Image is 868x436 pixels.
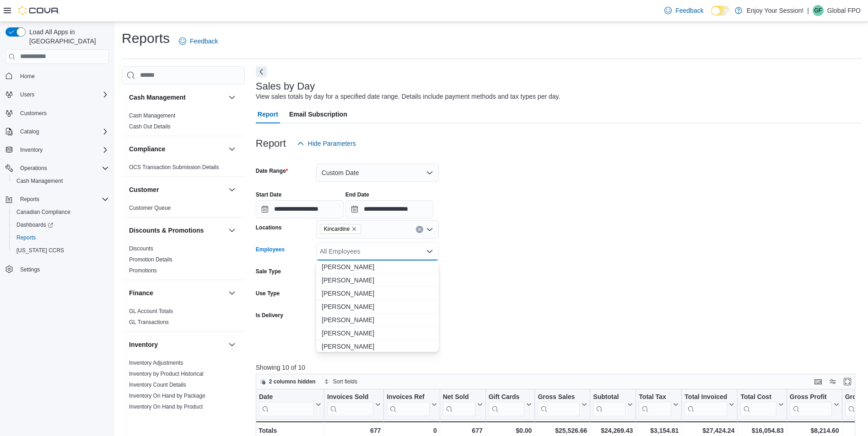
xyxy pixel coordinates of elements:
[175,32,221,50] a: Feedback
[685,393,734,416] button: Total Invoiced
[416,226,423,233] button: Clear input
[259,425,321,436] div: Totals
[122,29,170,48] h1: Reports
[488,425,532,436] div: $0.00
[129,370,204,378] span: Inventory by Product Historical
[16,247,64,254] span: [US_STATE] CCRS
[16,89,38,100] button: Users
[226,184,237,195] button: Customer
[129,144,165,154] h3: Compliance
[129,256,173,263] a: Promotion Details
[387,425,437,436] div: 0
[316,327,439,340] button: Aaron Grawbarger
[13,175,109,186] span: Cash Management
[324,224,350,234] span: Kincardine
[16,163,109,174] span: Operations
[129,382,186,388] a: Inventory Count Details
[9,175,113,187] button: Cash Management
[442,393,475,416] div: Net Sold
[190,37,218,46] span: Feedback
[259,393,314,416] div: Date
[256,246,285,253] label: Employees
[316,261,439,274] button: Aakash Kahar
[327,393,381,416] button: Invoices Sold
[16,107,109,119] span: Customers
[2,106,113,120] button: Customers
[289,105,347,123] span: Email Subscription
[2,88,113,101] button: Users
[538,393,587,416] button: Gross Sales
[129,340,225,349] button: Inventory
[9,206,113,218] button: Canadian Compliance
[20,128,39,135] span: Catalog
[740,393,776,401] div: Total Cost
[488,393,524,416] div: Gift Card Sales
[351,226,357,232] button: Remove Kincardine from selection in this group
[685,425,734,436] div: $27,424.24
[593,393,625,401] div: Subtotal
[320,376,361,387] button: Sort fields
[426,248,433,255] button: Close list of options
[593,393,633,416] button: Subtotal
[16,144,46,155] button: Inventory
[9,244,113,257] button: [US_STATE] CCRS
[256,312,283,319] label: Is Delivery
[20,91,34,98] span: Users
[256,191,282,198] label: Start Date
[129,185,159,194] h3: Customer
[2,69,113,83] button: Home
[259,393,314,401] div: Date
[129,308,173,315] span: GL Account Totals
[661,1,707,20] a: Feedback
[122,110,245,136] div: Cash Management
[20,146,43,154] span: Inventory
[20,110,47,117] span: Customers
[2,144,113,156] button: Inventory
[129,319,169,326] span: GL Transactions
[711,6,730,16] input: Dark Mode
[316,287,439,300] button: Aaron Griggs
[129,267,157,274] a: Promotions
[593,425,633,436] div: $24,269.43
[129,112,175,119] a: Cash Management
[327,393,373,416] div: Invoices Sold
[13,207,74,218] a: Canadian Compliance
[16,221,53,229] span: Dashboards
[122,306,245,331] div: Finance
[538,425,587,436] div: $25,526.66
[685,393,727,401] div: Total Invoiced
[316,164,439,182] button: Custom Date
[293,134,360,153] button: Hide Parameters
[320,224,361,234] span: Kincardine
[675,6,703,15] span: Feedback
[327,425,381,436] div: 677
[256,167,288,175] label: Date Range
[20,165,47,172] span: Operations
[322,262,433,271] span: [PERSON_NAME]
[813,5,824,16] div: Global FPO
[316,314,439,327] button: Aaron Campbell
[20,196,39,203] span: Reports
[790,425,839,436] div: $8,214.60
[16,194,43,205] button: Reports
[16,234,36,241] span: Reports
[639,393,671,416] div: Total Tax
[256,376,319,387] button: 2 columns hidden
[20,266,40,273] span: Settings
[20,73,35,80] span: Home
[129,204,171,212] span: Customer Queue
[442,425,482,436] div: 677
[16,126,43,137] button: Catalog
[129,288,153,298] h3: Finance
[16,208,70,216] span: Canadian Compliance
[13,219,57,230] a: Dashboards
[488,393,532,416] button: Gift Cards
[322,276,433,285] span: [PERSON_NAME]
[129,319,169,325] a: GL Transactions
[129,340,158,349] h3: Inventory
[226,144,237,154] button: Compliance
[387,393,429,401] div: Invoices Ref
[129,359,183,367] span: Inventory Adjustments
